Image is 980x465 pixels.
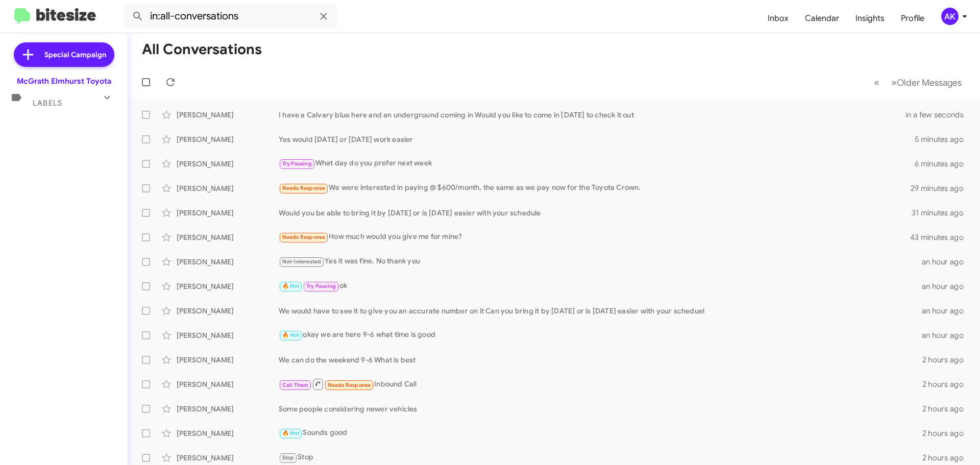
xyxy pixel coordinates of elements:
[279,256,922,267] div: Yes it was fine. No thank you
[279,280,922,292] div: ok
[282,283,300,289] span: 🔥 Hot
[177,306,279,316] div: [PERSON_NAME]
[279,110,911,120] div: I have a Calvary blue here and an underground coming in Would you like to come in [DATE] to check...
[177,330,279,340] div: [PERSON_NAME]
[911,183,972,193] div: 29 minutes ago
[177,159,279,169] div: [PERSON_NAME]
[922,404,972,414] div: 2 hours ago
[911,232,972,242] div: 43 minutes ago
[279,355,922,365] div: We can do the weekend 9-6 What is best
[177,428,279,438] div: [PERSON_NAME]
[933,8,969,25] button: AK
[177,110,279,120] div: [PERSON_NAME]
[282,382,309,388] span: Call Them
[282,332,300,338] span: 🔥 Hot
[915,134,972,144] div: 5 minutes ago
[282,430,300,436] span: 🔥 Hot
[14,42,114,67] a: Special Campaign
[124,4,338,29] input: Search
[282,258,322,265] span: Not-Interested
[897,77,962,88] span: Older Messages
[177,134,279,144] div: [PERSON_NAME]
[891,76,897,89] span: »
[893,4,933,33] a: Profile
[177,257,279,267] div: [PERSON_NAME]
[282,454,295,461] span: Stop
[868,72,886,93] button: Previous
[279,427,922,439] div: Sounds good
[847,4,893,33] a: Insights
[279,452,922,463] div: Stop
[44,50,106,60] span: Special Campaign
[282,160,312,167] span: Try Pausing
[177,453,279,463] div: [PERSON_NAME]
[279,158,915,169] div: What day do you prefer next week
[797,4,847,33] a: Calendar
[177,232,279,242] div: [PERSON_NAME]
[177,355,279,365] div: [PERSON_NAME]
[279,329,922,341] div: okay we are here 9-6 what time is good
[941,8,959,25] div: AK
[922,330,972,340] div: an hour ago
[915,159,972,169] div: 6 minutes ago
[922,306,972,316] div: an hour ago
[17,76,111,86] div: McGrath Elmhurst Toyota
[279,378,922,390] div: Inbound Call
[177,281,279,291] div: [PERSON_NAME]
[922,453,972,463] div: 2 hours ago
[306,283,336,289] span: Try Pausing
[868,72,968,93] nav: Page navigation example
[177,379,279,389] div: [PERSON_NAME]
[759,4,797,33] a: Inbox
[922,281,972,291] div: an hour ago
[33,99,62,108] span: Labels
[279,231,911,243] div: How much would you give me for mine?
[911,110,972,120] div: in a few seconds
[279,134,915,144] div: Yes would [DATE] or [DATE] work easier
[177,404,279,414] div: [PERSON_NAME]
[885,72,968,93] button: Next
[279,306,922,316] div: We would have to see it to give you an accurate number on it Can you bring it by [DATE] or is [DA...
[282,185,326,191] span: Needs Response
[279,182,911,194] div: We were interested in paying @ $600/month, the same as we pay now for the Toyota Crown.
[279,208,912,218] div: Would you be able to bring it by [DATE] or is [DATE] easier with your schedule
[328,382,371,388] span: Needs Response
[922,355,972,365] div: 2 hours ago
[177,183,279,193] div: [PERSON_NAME]
[912,208,972,218] div: 31 minutes ago
[279,404,922,414] div: Some people considering newer vehicles
[922,428,972,438] div: 2 hours ago
[874,76,879,89] span: «
[922,379,972,389] div: 2 hours ago
[282,234,326,240] span: Needs Response
[922,257,972,267] div: an hour ago
[177,208,279,218] div: [PERSON_NAME]
[142,41,262,58] h1: All Conversations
